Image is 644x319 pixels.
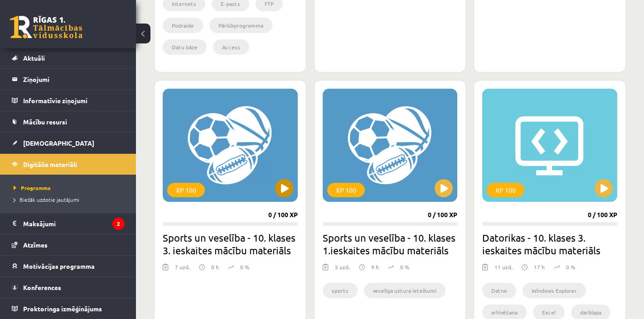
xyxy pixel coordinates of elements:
a: Maksājumi2 [12,213,125,234]
li: Access [213,39,249,55]
span: Programma [14,184,51,191]
p: 9 h [371,263,379,271]
p: 0 % [400,263,409,271]
a: Motivācijas programma [12,256,125,276]
p: 0 h [211,263,219,271]
a: Digitālie materiāli [12,154,125,175]
legend: Maksājumi [23,213,125,234]
span: Motivācijas programma [23,262,95,270]
a: Biežāk uzdotie jautājumi [14,195,127,204]
li: Podraide [163,18,203,33]
a: Programma [14,184,127,192]
span: Mācību resursi [23,118,67,126]
span: Proktoringa izmēģinājums [23,305,102,313]
div: 5 uzd. [335,263,350,276]
h2: Datorikas - 10. klases 3. ieskaites mācību materiāls [482,231,617,257]
li: Datu bāze [163,39,207,55]
a: Ziņojumi [12,69,125,90]
span: Atzīmes [23,241,48,249]
div: XP 100 [167,183,205,197]
a: Rīgas 1. Tālmācības vidusskola [10,16,82,38]
span: Konferences [23,283,61,291]
p: 0 % [566,263,575,271]
h2: Sports un veselība - 10. klases 1.ieskaites mācību materiāls [323,231,458,257]
li: veselīga uztura ieteikumi [364,283,445,298]
div: XP 100 [487,183,524,197]
a: Aktuāli [12,48,125,68]
i: 2 [112,218,125,230]
div: 7 uzd. [175,263,190,276]
li: Pārlūkprogramma [209,18,272,33]
span: [DEMOGRAPHIC_DATA] [23,139,94,147]
a: Mācību resursi [12,111,125,132]
p: 17 h [534,263,545,271]
a: Informatīvie ziņojumi [12,90,125,111]
h2: Sports un veselība - 10. klases 3. ieskaites mācību materiāls [163,231,298,257]
a: Konferences [12,277,125,298]
li: Windows Explorer [523,283,586,298]
div: XP 100 [327,183,365,197]
li: sports [323,283,358,298]
legend: Informatīvie ziņojumi [23,90,125,111]
a: Proktoringa izmēģinājums [12,298,125,319]
div: 11 uzd. [494,263,513,276]
span: Biežāk uzdotie jautājumi [14,196,79,203]
a: Atzīmes [12,234,125,255]
span: Aktuāli [23,54,45,62]
legend: Ziņojumi [23,69,125,90]
span: Digitālie materiāli [23,160,77,168]
li: Datne [482,283,516,298]
p: 0 % [240,263,249,271]
a: [DEMOGRAPHIC_DATA] [12,133,125,153]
